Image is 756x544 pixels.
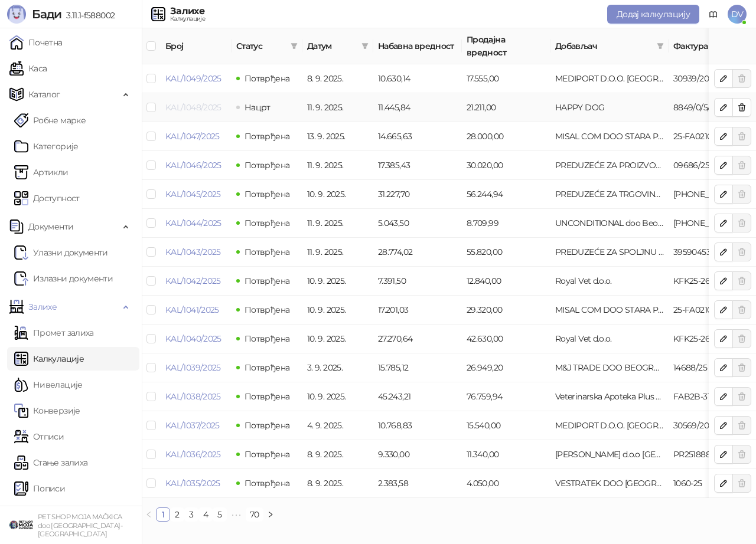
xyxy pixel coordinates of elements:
[462,64,550,93] td: 17.555,00
[361,42,369,50] span: filter
[373,440,462,469] td: 9.330,00
[550,151,669,180] td: PREDUZEĆE ZA PROIZVODNJU PROMET I USLUGE ZORBAL DOO BEOGRAD
[161,28,232,64] th: Број
[462,238,550,267] td: 55.820,00
[14,373,83,396] a: Нивелације
[307,40,357,53] span: Датум
[14,109,86,132] a: Робне марке
[165,304,219,315] a: KAL/1041/2025
[245,420,289,431] span: Потврђена
[9,57,47,80] a: Каса
[373,28,462,64] th: Набавна вредност
[263,507,278,522] li: Следећа страна
[213,508,226,521] a: 5
[462,180,550,209] td: 56.244,94
[550,267,669,296] td: Royal Vet d.o.o.
[550,122,669,151] td: MISAL COM DOO STARA PAZOVA
[373,238,462,267] td: 28.774,02
[550,209,669,238] td: UNCONDITIONAL doo Beograd (Zemun)
[302,469,373,498] td: 8. 9. 2025.
[555,40,652,53] span: Добављач
[302,151,373,180] td: 11. 9. 2025.
[28,295,57,319] span: Залихе
[373,411,462,440] td: 10.768,83
[550,238,669,267] td: PREDUZEĆE ZA SPOLJNU I UNUTRAŠNJU TRGOVINU I USLUGE NELT CO. DOO DOBANOVCI
[14,503,77,526] a: КЕП књига
[165,449,221,460] a: KAL/1036/2025
[165,276,221,286] a: KAL/1042/2025
[462,411,550,440] td: 15.540,00
[462,353,550,382] td: 26.949,20
[32,7,61,21] span: Бади
[14,241,108,264] a: Ulazni dokumentiУлазни документи
[142,507,156,522] button: left
[462,122,550,151] td: 28.000,00
[9,31,63,54] a: Почетна
[245,333,289,344] span: Потврђена
[302,353,373,382] td: 3. 9. 2025.
[14,135,79,158] a: Категорије
[657,42,664,50] span: filter
[245,391,289,402] span: Потврђена
[245,160,289,171] span: Потврђена
[373,64,462,93] td: 10.630,14
[170,6,205,16] div: Залихе
[227,507,246,522] li: Следећих 5 Страна
[462,28,550,64] th: Продајна вредност
[165,218,221,228] a: KAL/1044/2025
[245,131,289,142] span: Потврђена
[165,362,221,373] a: KAL/1039/2025
[7,5,26,24] img: Logo
[550,382,669,411] td: Veterinarska Apoteka Plus Plus d.o.o.
[61,10,115,21] span: 3.11.1-f588002
[302,440,373,469] td: 8. 9. 2025.
[165,189,221,199] a: KAL/1045/2025
[373,469,462,498] td: 2.383,58
[142,507,156,522] li: Претходна страна
[267,511,274,518] span: right
[550,28,669,64] th: Добављач
[171,508,184,521] a: 2
[245,276,289,286] span: Потврђена
[263,507,278,522] button: right
[462,209,550,238] td: 8.709,99
[213,507,227,522] li: 5
[550,296,669,325] td: MISAL COM DOO STARA PAZOVA
[165,420,220,431] a: KAL/1037/2025
[373,267,462,296] td: 7.391,50
[302,64,373,93] td: 8. 9. 2025.
[373,325,462,353] td: 27.270,64
[14,321,94,345] a: Промет залиха
[462,93,550,122] td: 21.211,00
[302,411,373,440] td: 4. 9. 2025.
[302,209,373,238] td: 11. 9. 2025.
[170,507,184,522] li: 2
[165,102,221,113] a: KAL/1048/2025
[462,382,550,411] td: 76.759,94
[462,440,550,469] td: 11.340,00
[145,511,152,518] span: left
[156,507,170,522] li: 1
[550,440,669,469] td: Marlo Farma d.o.o BEOGRAD
[302,325,373,353] td: 10. 9. 2025.
[373,382,462,411] td: 45.243,21
[14,399,80,422] a: Конверзије
[28,215,73,238] span: Документи
[245,449,289,460] span: Потврђена
[38,513,122,538] small: PET SHOP MOJA MAČKICA doo [GEOGRAPHIC_DATA]-[GEOGRAPHIC_DATA]
[654,37,666,55] span: filter
[14,477,65,500] a: Пописи
[373,151,462,180] td: 17.385,43
[302,382,373,411] td: 10. 9. 2025.
[165,391,221,402] a: KAL/1038/2025
[245,218,289,228] span: Потврђена
[462,469,550,498] td: 4.050,00
[245,247,289,257] span: Потврђена
[288,37,300,55] span: filter
[246,507,263,522] li: 70
[14,347,84,371] a: Калкулације
[227,507,246,522] span: •••
[302,296,373,325] td: 10. 9. 2025.
[373,93,462,122] td: 11.445,84
[184,507,198,522] li: 3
